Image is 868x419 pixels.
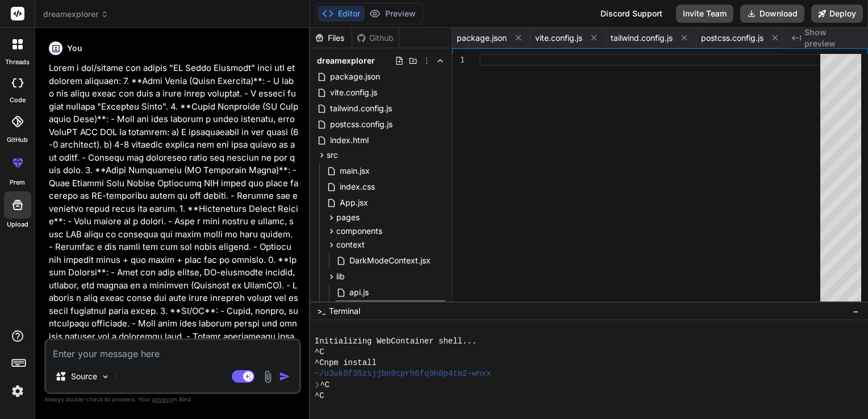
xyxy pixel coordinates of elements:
img: Pick Models [101,372,110,382]
span: context [336,239,365,250]
span: >_ [317,305,325,317]
span: package.json [457,32,507,44]
img: attachment [261,370,274,383]
span: postcss.config.js [701,32,763,44]
span: dreamexplorer [43,9,108,20]
div: Github [352,32,399,44]
span: index.css [339,180,376,194]
span: DarkModeContext.jsx [348,254,432,267]
h6: You [67,43,82,54]
label: Upload [7,220,28,229]
span: pages [336,212,360,223]
span: ^C [315,347,324,358]
span: − [853,305,859,317]
p: Always double-check its answers. Your in Bind [44,394,301,405]
button: Download [740,5,804,23]
span: tailwind.config.js [611,32,673,44]
span: src [327,149,338,161]
label: threads [5,57,30,67]
label: GitHub [7,135,28,145]
span: index.html [329,133,370,147]
span: ~/u3uk0f35zsjjbn9cprh6fq9h0p4tm2-wnxx [315,368,491,379]
span: postcss.config.js [329,118,394,131]
img: icon [279,371,290,382]
span: Initializing WebContainer shell... [315,336,477,347]
span: ^C [315,391,324,401]
div: 1 [452,54,465,66]
p: Source [71,371,97,382]
span: api.js [348,286,370,299]
button: − [850,302,861,320]
span: lib [336,271,345,282]
span: ❯ [315,380,320,391]
span: privacy [152,396,173,403]
span: dreamexplorer [317,55,375,66]
label: prem [10,178,25,187]
div: Discord Support [594,5,669,23]
span: Terminal [329,305,360,317]
span: components [336,225,382,237]
span: package.json [329,70,381,83]
div: Files [310,32,352,44]
label: code [10,95,26,105]
span: ^C [320,380,329,391]
span: vite.config.js [535,32,582,44]
span: ^Cnpm install [315,358,377,368]
span: tailwind.config.js [329,102,393,115]
span: Show preview [804,27,859,49]
img: settings [8,382,27,401]
span: main.jsx [339,164,371,178]
span: vite.config.js [329,86,378,99]
button: Editor [318,6,365,22]
button: Deploy [811,5,863,23]
span: App.jsx [339,196,369,209]
button: Preview [365,6,420,22]
button: Invite Team [676,5,733,23]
